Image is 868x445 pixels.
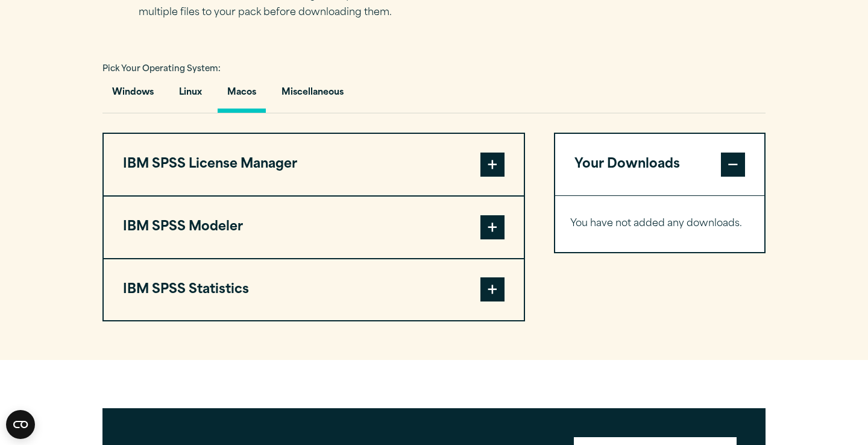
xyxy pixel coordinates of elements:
button: Macos [218,78,266,113]
button: IBM SPSS Statistics [104,259,524,321]
button: IBM SPSS License Manager [104,134,524,195]
div: Your Downloads [555,195,764,252]
span: Pick Your Operating System: [102,65,221,73]
button: Windows [102,78,163,113]
p: You have not added any downloads. [570,215,749,233]
button: Your Downloads [555,134,764,195]
button: IBM SPSS Modeler [104,197,524,258]
button: Open CMP widget [6,410,35,439]
button: Miscellaneous [272,78,353,113]
button: Linux [169,78,212,113]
